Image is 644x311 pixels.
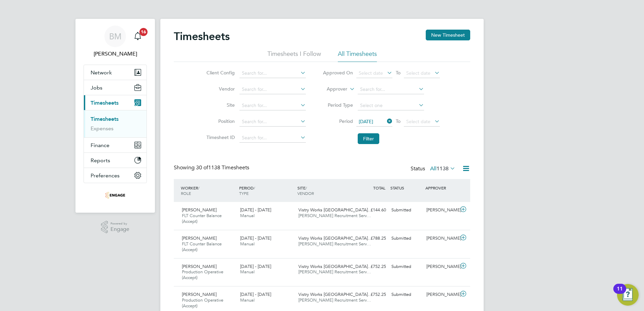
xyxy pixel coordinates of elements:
div: Showing [174,164,251,171]
span: Manual [240,213,255,218]
span: Jobs [91,84,102,91]
span: [DATE] - [DATE] [240,264,271,269]
span: Production Operative (Accept) [182,269,223,280]
label: Approved On [323,70,353,76]
span: [PERSON_NAME] Recruitment Serv… [298,297,371,303]
span: FLT Counter Balance (Accept) [182,213,222,224]
a: Powered byEngage [101,221,130,234]
span: [DATE] - [DATE] [240,235,271,241]
span: [PERSON_NAME] [182,264,217,269]
span: Bozena Mazur [84,50,147,58]
div: £788.25 [354,233,389,244]
label: Site [204,102,235,108]
input: Search for... [239,133,306,143]
label: Timesheet ID [204,134,235,140]
a: BM[PERSON_NAME] [84,26,147,58]
span: FLT Counter Balance (Accept) [182,241,222,252]
span: [DATE] - [DATE] [240,291,271,297]
span: Select date [406,70,430,76]
button: Reports [84,153,147,168]
span: 30 of [196,164,208,171]
span: Manual [240,297,255,303]
img: acceptrec-logo-retina.png [105,190,125,201]
div: Status [411,164,457,174]
span: [DATE] - [DATE] [240,207,271,213]
label: Vendor [204,86,235,92]
button: Jobs [84,80,147,95]
label: Client Config [204,70,235,76]
span: Network [91,69,112,76]
div: WORKER [179,182,237,199]
li: Timesheets I Follow [267,50,321,62]
span: [PERSON_NAME] Recruitment Serv… [298,269,371,275]
div: [PERSON_NAME] [424,289,459,300]
div: [PERSON_NAME] [424,233,459,244]
input: Search for... [239,85,306,94]
div: STATUS [389,182,424,194]
button: Timesheets [84,95,147,110]
div: Submitted [389,205,424,216]
div: £752.25 [354,289,389,300]
span: [DATE] [359,118,373,125]
span: To [394,68,402,77]
button: Preferences [84,168,147,183]
a: Expenses [91,125,114,132]
span: TYPE [239,191,249,196]
div: SITE [296,182,354,199]
span: VENDOR [297,191,314,196]
div: Submitted [389,261,424,272]
h2: Timesheets [174,30,230,43]
div: PERIOD [237,182,296,199]
label: Position [204,118,235,124]
div: Submitted [389,289,424,300]
label: All [430,165,455,172]
span: / [305,185,307,191]
span: ROLE [181,191,191,196]
label: Approver [317,86,347,93]
span: BM [109,32,122,41]
span: Vistry Works [GEOGRAPHIC_DATA]… [298,207,372,213]
label: Period Type [323,102,353,108]
label: Period [323,118,353,124]
span: Vistry Works [GEOGRAPHIC_DATA]… [298,264,372,269]
nav: Main navigation [75,19,155,213]
span: / [254,185,255,191]
button: Network [84,65,147,80]
div: [PERSON_NAME] [424,261,459,272]
a: Go to home page [84,190,147,201]
a: 16 [131,26,144,47]
span: Reports [91,157,110,164]
span: Select date [406,118,430,125]
span: Manual [240,269,255,275]
input: Search for... [239,117,306,127]
div: 11 [617,289,623,298]
div: Timesheets [84,110,147,137]
span: To [394,117,402,126]
button: Filter [358,133,379,144]
button: New Timesheet [426,30,470,40]
span: [PERSON_NAME] Recruitment Serv… [298,241,371,247]
span: [PERSON_NAME] Recruitment Serv… [298,213,371,218]
span: [PERSON_NAME] [182,291,217,297]
a: Timesheets [91,116,119,122]
div: [PERSON_NAME] [424,205,459,216]
span: Timesheets [91,100,119,106]
input: Select one [358,101,424,110]
span: Powered by [110,221,129,227]
div: APPROVER [424,182,459,194]
span: / [198,185,199,191]
div: Submitted [389,233,424,244]
span: Vistry Works [GEOGRAPHIC_DATA]… [298,291,372,297]
span: Vistry Works [GEOGRAPHIC_DATA]… [298,235,372,241]
span: Finance [91,142,109,148]
span: [PERSON_NAME] [182,235,217,241]
div: £752.25 [354,261,389,272]
button: Finance [84,138,147,152]
button: Open Resource Center, 11 new notifications [617,284,639,306]
span: Production Operative (Accept) [182,297,223,309]
input: Search for... [239,101,306,110]
span: Preferences [91,172,120,179]
input: Search for... [239,69,306,78]
span: Manual [240,241,255,247]
div: £144.60 [354,205,389,216]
